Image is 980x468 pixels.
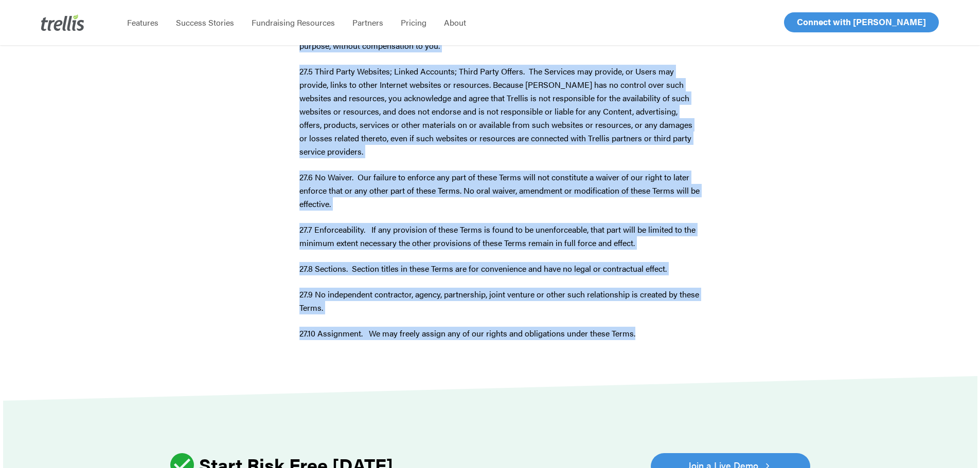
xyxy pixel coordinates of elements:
[344,17,392,28] a: Partners
[352,16,383,28] span: Partners
[784,12,939,32] a: Connect with [PERSON_NAME]
[444,16,466,28] span: About
[392,17,435,28] a: Pricing
[299,288,699,313] span: 27.9 No independent contractor, agency, partnership, joint venture or other such relationship is ...
[243,17,344,28] a: Fundraising Resources
[252,16,335,28] span: Fundraising Resources
[299,171,700,210] span: 27.6 No Waiver. Our failure to enforce any part of these Terms will not constitute a waiver of ou...
[299,263,667,274] span: 27.8 Sections. Section titles in these Terms are for convenience and have no legal or contractual...
[127,16,158,28] span: Features
[401,16,426,28] span: Pricing
[299,223,696,249] span: 27.7 Enforceability. If any provision of these Terms is found to be unenforceable, that part will...
[797,15,926,28] span: Connect with [PERSON_NAME]
[176,16,234,28] span: Success Stories
[435,17,475,28] a: About
[118,17,167,28] a: Features
[299,65,692,157] span: 27.5 Third Party Websites; Linked Accounts; Third Party Offers. The Services may provide, or User...
[167,17,243,28] a: Success Stories
[41,14,84,31] img: Trellis
[299,327,635,339] span: 27.10 Assignment. We may freely assign any of our rights and obligations under these Terms.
